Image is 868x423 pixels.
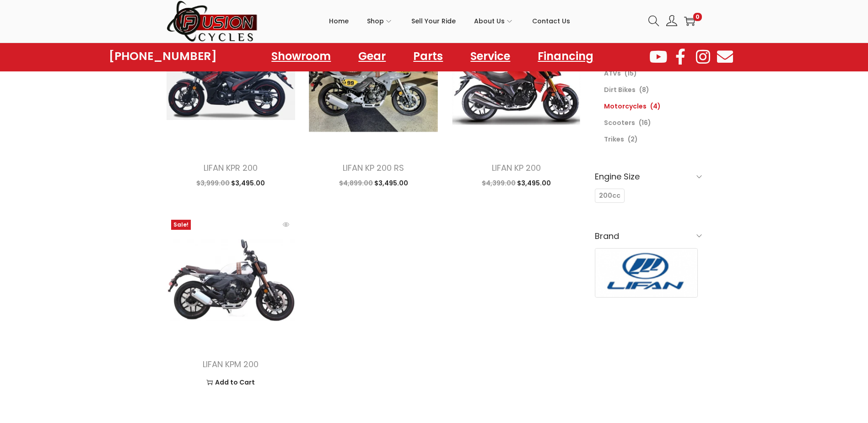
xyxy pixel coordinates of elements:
[604,69,621,78] a: ATVs
[367,10,384,33] span: Shop
[374,179,408,188] span: 3,495.00
[196,179,200,188] span: $
[262,46,603,67] nav: Menu
[517,179,551,188] span: 3,495.00
[595,249,698,297] img: Lifan
[482,179,486,188] span: $
[684,16,695,27] a: 0
[625,69,637,78] span: (15)
[604,118,635,127] a: Scooters
[474,0,514,42] a: About Us
[204,162,258,174] a: LIFAN KPR 200
[404,46,452,67] a: Parts
[650,102,661,111] span: (4)
[532,10,570,33] span: Contact Us
[277,215,295,233] span: Quick View
[411,0,456,42] a: Sell Your Ride
[532,0,570,42] a: Contact Us
[604,85,636,94] a: Dirt Bikes
[639,85,649,94] span: (8)
[343,162,404,174] a: LIFAN KP 200 RS
[258,0,642,42] nav: Primary navigation
[639,118,651,127] span: (16)
[411,10,456,33] span: Sell Your Ride
[231,179,235,188] span: $
[203,358,259,370] a: LIFAN KPM 200
[474,10,505,33] span: About Us
[231,179,265,188] span: 3,495.00
[461,46,519,67] a: Service
[517,179,521,188] span: $
[604,135,624,144] a: Trikes
[367,0,393,42] a: Shop
[492,162,541,174] a: LIFAN KP 200
[339,179,373,188] span: 4,899.00
[628,135,638,144] span: (2)
[599,191,620,201] span: 200cc
[604,102,647,111] a: Motorcycles
[595,225,702,247] h6: Brand
[109,50,217,63] a: [PHONE_NUMBER]
[374,179,378,188] span: $
[339,179,343,188] span: $
[329,10,349,33] span: Home
[482,179,516,188] span: 4,399.00
[595,166,702,187] h6: Engine Size
[329,0,349,42] a: Home
[349,46,395,67] a: Gear
[196,179,230,188] span: 3,999.00
[528,46,603,67] a: Financing
[262,46,340,67] a: Showroom
[173,375,289,389] a: Add to Cart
